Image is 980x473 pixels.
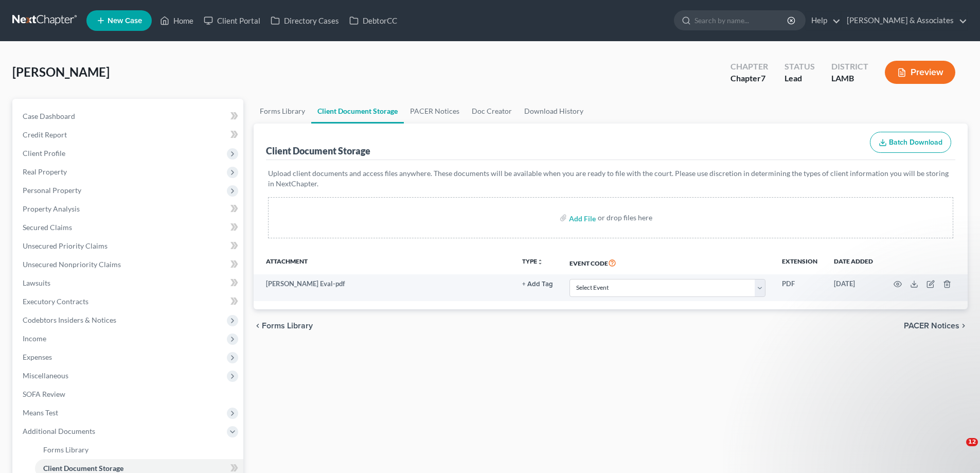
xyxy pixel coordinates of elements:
a: PACER Notices [404,99,466,124]
span: Income [23,334,46,343]
div: Lead [785,73,815,84]
th: Attachment [254,251,514,274]
span: Unsecured Priority Claims [23,241,108,250]
th: Event Code [561,251,774,274]
div: District [831,61,868,73]
a: Doc Creator [466,99,518,124]
a: Property Analysis [14,200,243,218]
a: [PERSON_NAME] & Associates [842,11,967,30]
a: DebtorCC [344,11,402,30]
td: [DATE] [826,274,881,301]
span: Additional Documents [23,427,95,435]
i: chevron_left [254,322,262,330]
td: PDF [774,274,826,301]
span: PACER Notices [904,322,959,330]
a: Client Portal [199,11,265,30]
span: Real Property [23,167,67,176]
span: Miscellaneous [23,371,68,380]
span: Secured Claims [23,223,72,232]
div: Chapter [730,61,768,73]
i: chevron_right [959,322,968,330]
span: Forms Library [262,322,313,330]
iframe: Intercom live chat [945,438,970,463]
a: Help [806,11,841,30]
button: Batch Download [870,132,951,153]
a: Download History [518,99,590,124]
span: Property Analysis [23,204,80,213]
button: + Add Tag [522,281,553,288]
span: Expenses [23,353,52,361]
div: LAMB [831,73,868,84]
button: TYPEunfold_more [522,258,543,265]
span: Lawsuits [23,278,50,287]
span: 7 [761,73,765,83]
span: Personal Property [23,186,81,195]
a: Client Document Storage [311,99,404,124]
span: Executory Contracts [23,297,88,306]
a: Secured Claims [14,218,243,237]
a: Case Dashboard [14,107,243,126]
button: chevron_left Forms Library [254,322,313,330]
div: or drop files here [598,213,652,223]
a: Forms Library [254,99,311,124]
a: SOFA Review [14,385,243,404]
span: Unsecured Nonpriority Claims [23,260,121,269]
span: Case Dashboard [23,112,75,120]
th: Extension [774,251,826,274]
div: Client Document Storage [266,145,370,157]
a: Home [155,11,199,30]
span: Credit Report [23,130,67,139]
span: Means Test [23,408,58,417]
a: Executory Contracts [14,292,243,311]
i: unfold_more [537,259,543,265]
span: SOFA Review [23,390,65,398]
span: 12 [966,438,978,446]
span: Client Profile [23,149,65,157]
div: Status [785,61,815,73]
a: Lawsuits [14,274,243,292]
th: Date added [826,251,881,274]
td: [PERSON_NAME] Eval-pdf [254,274,514,301]
button: Preview [885,61,955,84]
a: Directory Cases [265,11,344,30]
span: Forms Library [43,445,88,454]
div: Chapter [730,73,768,84]
span: Codebtors Insiders & Notices [23,316,116,324]
a: Unsecured Priority Claims [14,237,243,255]
a: Forms Library [35,441,243,459]
input: Search by name... [694,11,789,30]
span: [PERSON_NAME] [12,64,110,79]
a: Unsecured Nonpriority Claims [14,255,243,274]
span: Batch Download [889,138,942,147]
span: Client Document Storage [43,464,123,472]
button: PACER Notices chevron_right [904,322,968,330]
span: New Case [108,17,142,25]
a: + Add Tag [522,279,553,289]
a: Credit Report [14,126,243,144]
p: Upload client documents and access files anywhere. These documents will be available when you are... [268,168,953,189]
